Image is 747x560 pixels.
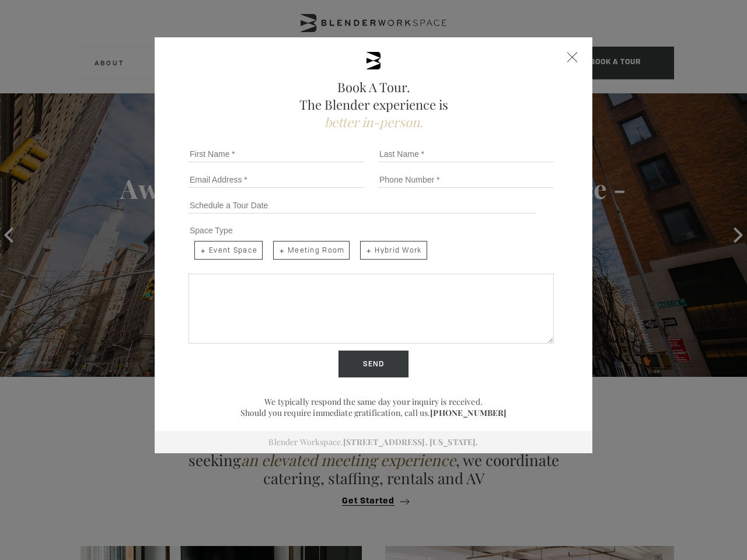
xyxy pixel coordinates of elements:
[338,351,409,377] input: Send
[324,113,423,131] span: better in-person.
[189,146,364,162] input: First Name *
[184,407,563,418] p: Should you require immediate gratification, call us.
[360,241,427,260] span: Hybrid Work
[378,146,554,162] input: Last Name *
[184,78,563,131] h2: Book A Tour. The Blender experience is
[378,171,554,188] input: Phone Number *
[184,396,563,407] p: We typically respond the same day your inquiry is received.
[273,241,350,260] span: Meeting Room
[567,52,578,62] div: Close form
[189,171,364,188] input: Email Address *
[194,241,263,260] span: Event Space
[343,436,478,447] a: [STREET_ADDRESS]. [US_STATE].
[430,407,507,418] a: [PHONE_NUMBER]
[155,431,592,453] div: Blender Workspace.
[189,197,536,213] input: Schedule a Tour Date
[486,91,747,560] iframe: Chat Widget
[190,226,233,235] span: Space Type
